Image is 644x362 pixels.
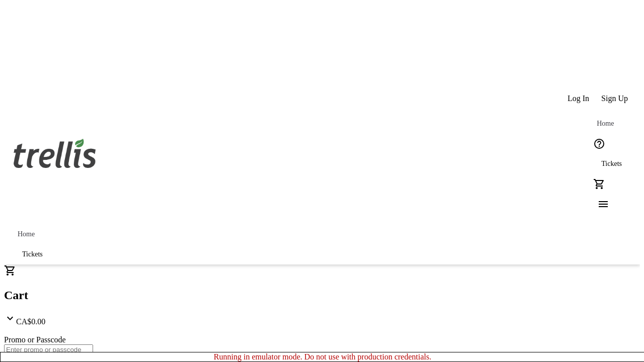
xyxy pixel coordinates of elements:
[589,174,609,194] button: Cart
[595,88,634,109] button: Sign Up
[18,230,35,238] span: Home
[4,344,93,355] input: Enter promo or passcode
[589,114,621,134] a: Home
[4,335,66,344] label: Promo or Passcode
[601,160,622,168] span: Tickets
[10,244,55,264] a: Tickets
[561,88,595,109] button: Log In
[4,289,640,302] h2: Cart
[589,134,609,154] button: Help
[10,128,100,178] img: Orient E2E Organization ES9OzyvT53's Logo
[597,120,614,128] span: Home
[10,224,42,244] a: Home
[16,317,45,326] span: CA$0.00
[589,194,609,214] button: Menu
[568,94,589,103] span: Log In
[589,154,634,174] a: Tickets
[4,264,640,326] div: CartCA$0.00
[22,250,43,258] span: Tickets
[601,94,628,103] span: Sign Up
